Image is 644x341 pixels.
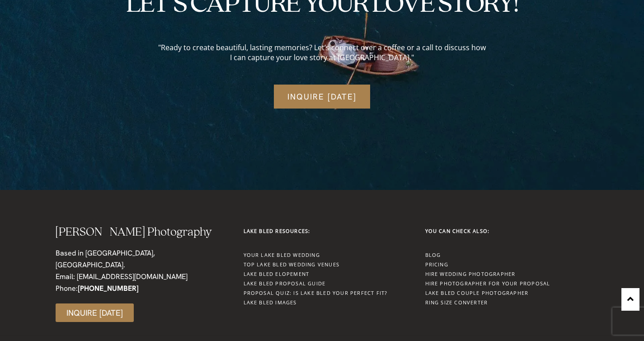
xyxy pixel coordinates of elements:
span: Inquire [DATE] [287,93,357,100]
a: Lake Bled Elopement [244,270,310,277]
a: Inquire [DATE] [56,303,134,322]
a: Blog [425,251,441,258]
strong: YOU CAN CHECK ALSO: [425,227,490,234]
a: Inquire [DATE] [274,85,370,109]
a: Ring Size Converter [425,299,488,306]
strong: LAKE BLED RESOURCES: [244,227,310,234]
a: Pricing [425,261,448,268]
a: Lake Bled Couple Photographer [425,289,529,296]
a: [PERSON_NAME] Photography [56,226,212,238]
a: Proposal Quiz: Is Lake Bled Your Perfect Fit? [244,289,388,296]
a: Lake Bled Images [244,299,297,306]
a: [PHONE_NUMBER] [78,284,139,293]
div: "Ready to create beautiful, lasting memories? Let’s connect over a coffee or a call to discuss ho... [157,43,487,63]
a: Hire Photographer for your Proposal [425,280,550,287]
a: Hire Wedding Photographer [425,270,516,277]
a: Your Lake Bled Wedding [244,251,320,258]
div: Email: [EMAIL_ADDRESS][DOMAIN_NAME] Phone: [56,271,226,294]
div: Based in [GEOGRAPHIC_DATA], [GEOGRAPHIC_DATA]. [56,247,226,271]
a: Top Lake Bled Wedding Venues [244,261,340,268]
span: Inquire [DATE] [66,309,123,317]
a: Lake Bled Proposal Guide [244,280,326,287]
